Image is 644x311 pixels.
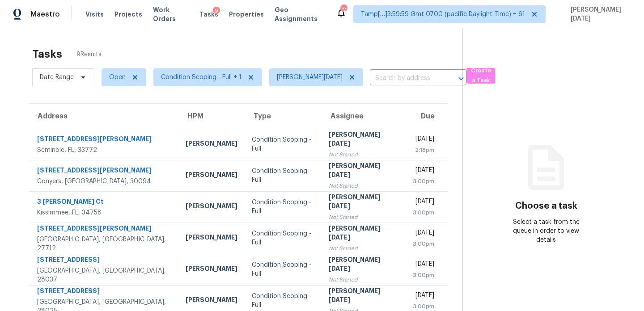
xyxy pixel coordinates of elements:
[37,235,171,253] div: [GEOGRAPHIC_DATA], [GEOGRAPHIC_DATA], 27712
[329,275,398,284] div: Not Started
[186,295,237,307] div: [PERSON_NAME]
[186,233,237,244] div: [PERSON_NAME]
[32,50,62,59] h2: Tasks
[37,177,171,186] div: Conyers, [GEOGRAPHIC_DATA], 30094
[412,271,434,280] div: 3:00pm
[515,202,577,210] h3: Choose a task
[252,261,314,278] div: Condition Scoping - Full
[109,73,126,82] span: Open
[361,10,525,19] span: Tamp[…]3:59:59 Gmt 0700 (pacific Daylight Time) + 61
[412,228,434,240] div: [DATE]
[37,266,171,284] div: [GEOGRAPHIC_DATA], [GEOGRAPHIC_DATA], 28037
[37,208,171,217] div: Kissimmee, FL, 34758
[329,213,398,222] div: Not Started
[186,170,237,181] div: [PERSON_NAME]
[340,5,347,14] div: 722
[567,5,631,23] span: [PERSON_NAME][DATE]
[412,240,434,248] div: 3:00pm
[178,104,245,129] th: HPM
[329,161,398,181] div: [PERSON_NAME][DATE]
[329,286,398,307] div: [PERSON_NAME][DATE]
[405,104,448,129] th: Due
[504,218,588,244] div: Select a task from the queue in order to view details
[322,104,405,129] th: Assignee
[412,302,434,311] div: 3:00pm
[466,68,495,84] button: Create a Task
[277,73,343,82] span: [PERSON_NAME][DATE]
[329,130,398,150] div: [PERSON_NAME][DATE]
[412,260,434,271] div: [DATE]
[213,7,220,16] div: 9
[412,166,434,177] div: [DATE]
[245,104,322,129] th: Type
[37,134,171,146] div: [STREET_ADDRESS][PERSON_NAME]
[329,224,398,244] div: [PERSON_NAME][DATE]
[412,177,434,186] div: 3:00pm
[40,73,74,82] span: Date Range
[329,255,398,275] div: [PERSON_NAME][DATE]
[412,134,434,146] div: [DATE]
[30,10,60,19] span: Maestro
[252,135,314,153] div: Condition Scoping - Full
[186,139,237,150] div: [PERSON_NAME]
[252,167,314,185] div: Condition Scoping - Full
[329,244,398,253] div: Not Started
[412,197,434,208] div: [DATE]
[412,146,434,155] div: 2:18pm
[329,150,398,159] div: Not Started
[114,10,142,19] span: Projects
[37,255,171,266] div: [STREET_ADDRESS]
[29,104,178,129] th: Address
[37,286,171,298] div: [STREET_ADDRESS]
[85,10,104,19] span: Visits
[329,193,398,213] div: [PERSON_NAME][DATE]
[412,291,434,302] div: [DATE]
[252,229,314,247] div: Condition Scoping - Full
[370,71,441,85] input: Search by address
[412,208,434,217] div: 3:00pm
[252,198,314,216] div: Condition Scoping - Full
[252,292,314,310] div: Condition Scoping - Full
[471,66,491,86] span: Create a Task
[455,72,467,85] button: Open
[37,224,171,235] div: [STREET_ADDRESS][PERSON_NAME]
[275,5,326,23] span: Geo Assignments
[37,146,171,155] div: Seminole, FL, 33772
[186,264,237,275] div: [PERSON_NAME]
[76,50,102,59] span: 9 Results
[329,181,398,190] div: Not Started
[161,73,241,82] span: Condition Scoping - Full + 1
[37,166,171,177] div: [STREET_ADDRESS][PERSON_NAME]
[37,197,171,208] div: 3 [PERSON_NAME] Ct
[229,10,264,19] span: Properties
[186,202,237,213] div: [PERSON_NAME]
[199,11,218,17] span: Tasks
[153,5,189,23] span: Work Orders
